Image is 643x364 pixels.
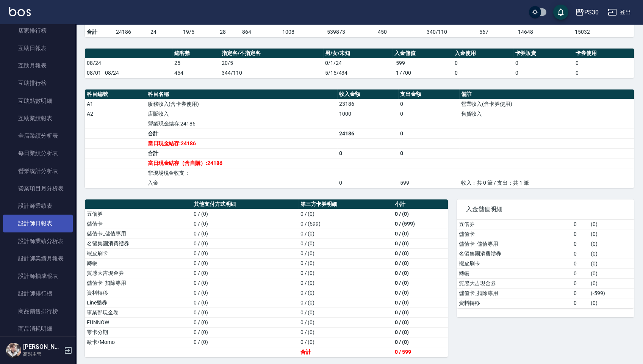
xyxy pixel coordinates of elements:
[192,268,299,278] td: 0 / (0)
[146,158,338,168] td: 當日現金結存（含自購）:24186
[574,68,634,78] td: 0
[181,27,217,37] td: 19/5
[457,220,572,229] td: 五倍券
[192,219,299,229] td: 0 / (0)
[149,27,181,37] td: 24
[146,89,338,99] th: 科目名稱
[146,138,338,148] td: 當日現金結存:24186
[299,317,393,327] td: 0 / (0)
[457,278,572,288] td: 質感大吉現金券
[85,209,192,219] td: 五倍券
[393,278,448,288] td: 0 / (0)
[192,308,299,317] td: 0 / (0)
[398,89,459,99] th: 支出金額
[513,49,573,58] th: 卡券販賣
[299,219,393,229] td: 0 / (599)
[393,238,448,248] td: 0 / (0)
[146,109,338,119] td: 店販收入
[299,238,393,248] td: 0 / (0)
[393,347,448,357] td: 0 / 599
[192,288,299,298] td: 0 / (0)
[572,278,589,288] td: 0
[192,298,299,308] td: 0 / (0)
[393,199,448,209] th: 小計
[398,148,459,158] td: 0
[299,258,393,268] td: 0 / (0)
[516,27,573,37] td: 14648
[3,39,73,57] a: 互助日報表
[572,298,589,308] td: 0
[192,258,299,268] td: 0 / (0)
[459,178,634,188] td: 收入：共 0 筆 / 支出：共 1 筆
[3,303,73,320] a: 商品銷售排行榜
[323,49,393,58] th: 男/女/未知
[425,27,477,37] td: 340/110
[85,199,448,357] table: a dense table
[589,298,634,308] td: ( 0 )
[299,308,393,317] td: 0 / (0)
[572,288,589,298] td: 0
[299,248,393,258] td: 0 / (0)
[9,7,31,16] img: Logo
[3,127,73,144] a: 全店業績分析表
[337,99,398,109] td: 23186
[192,327,299,337] td: 0 / (0)
[85,49,634,78] table: a dense table
[85,268,192,278] td: 質感大吉現金券
[589,268,634,278] td: ( 0 )
[393,258,448,268] td: 0 / (0)
[393,248,448,258] td: 0 / (0)
[299,268,393,278] td: 0 / (0)
[3,92,73,110] a: 互助點數明細
[393,58,453,68] td: -599
[337,89,398,99] th: 收入金額
[85,99,146,109] td: A1
[85,89,634,188] table: a dense table
[220,68,323,78] td: 344/110
[6,343,21,358] img: Person
[172,68,220,78] td: 454
[299,199,393,209] th: 第三方卡券明細
[85,219,192,229] td: 儲值卡
[3,267,73,285] a: 設計師抽成報表
[146,119,338,129] td: 營業現金結存:24186
[337,148,398,158] td: 0
[589,259,634,268] td: ( 0 )
[3,180,73,197] a: 營業項目月分析表
[85,337,192,347] td: 歐卡/Momo
[172,58,220,68] td: 25
[574,49,634,58] th: 卡券使用
[3,74,73,92] a: 互助排行榜
[280,27,325,37] td: 1008
[85,109,146,119] td: A2
[513,68,573,78] td: 0
[572,268,589,278] td: 0
[553,5,568,20] button: save
[393,229,448,238] td: 0 / (0)
[3,144,73,162] a: 每日業績分析表
[466,206,625,213] span: 入金儲值明細
[393,68,453,78] td: -17700
[457,249,572,259] td: 名留集團消費禮券
[572,220,589,229] td: 0
[572,229,589,239] td: 0
[325,27,376,37] td: 539873
[85,288,192,298] td: 資料轉移
[393,317,448,327] td: 0 / (0)
[85,278,192,288] td: 儲值卡_扣除專用
[589,288,634,298] td: ( -599 )
[299,298,393,308] td: 0 / (0)
[85,27,114,37] td: 合計
[299,327,393,337] td: 0 / (0)
[85,327,192,337] td: 零卡分期
[605,5,634,19] button: 登出
[146,129,338,138] td: 合計
[299,278,393,288] td: 0 / (0)
[589,220,634,229] td: ( 0 )
[572,259,589,268] td: 0
[457,298,572,308] td: 資料轉移
[220,58,323,68] td: 20/5
[393,327,448,337] td: 0 / (0)
[3,285,73,302] a: 設計師排行榜
[299,288,393,298] td: 0 / (0)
